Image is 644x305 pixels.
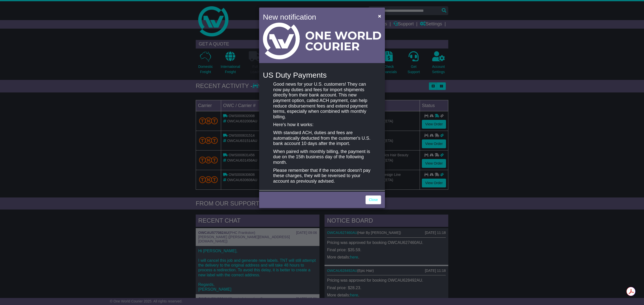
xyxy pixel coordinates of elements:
a: Close [366,195,381,204]
h4: New notification [263,11,371,23]
button: Close [376,11,384,21]
p: Here's how it works: [273,122,371,128]
p: Please remember that if the receiver doesn't pay these charges, they will be reversed to your acc... [273,168,371,184]
img: Light [263,23,381,59]
span: × [378,13,381,19]
p: With standard ACH, duties and fees are automatically deducted from the customer's U.S. bank accou... [273,130,371,146]
p: When paired with monthly billing, the payment is due on the 15th business day of the following mo... [273,149,371,165]
p: Good news for your U.S. customers! They can now pay duties and fees for import shipments directly... [273,82,371,120]
h4: US Duty Payments [263,71,381,79]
